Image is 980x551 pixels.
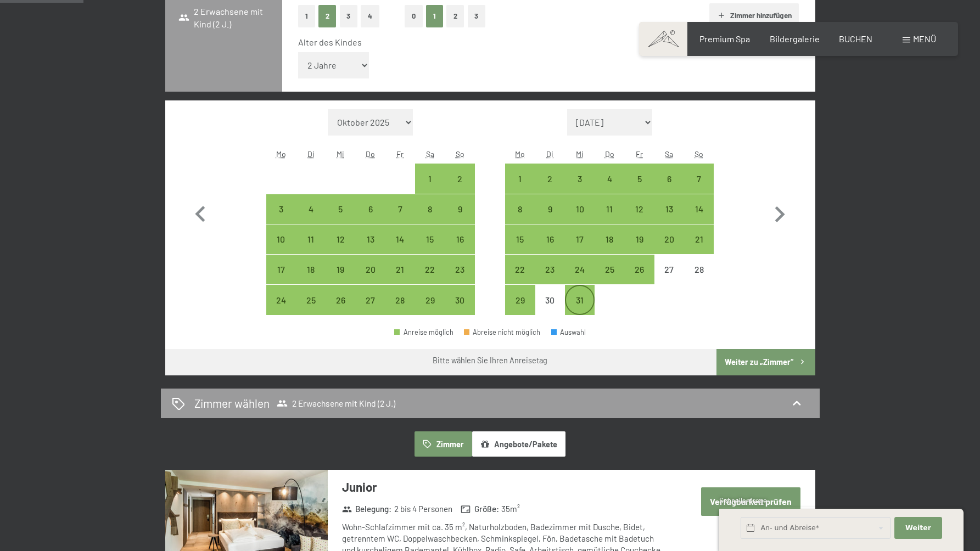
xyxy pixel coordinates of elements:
div: Mon Nov 10 2025 [266,224,296,254]
div: Anreise möglich [296,285,326,314]
div: Sat Dec 13 2025 [654,194,684,224]
div: Anreise möglich [266,285,296,314]
div: 22 [416,265,444,293]
abbr: Donnerstag [366,149,375,159]
div: 20 [357,265,384,293]
div: Anreise möglich [385,224,415,254]
div: Anreise möglich [326,224,355,254]
div: 25 [297,296,324,323]
div: Sun Dec 21 2025 [684,224,714,254]
div: 30 [536,296,564,323]
div: 3 [566,175,593,202]
div: Anreise möglich [684,194,714,224]
span: Bildergalerie [770,33,820,44]
div: 14 [685,205,713,232]
a: Premium Spa [699,33,750,44]
div: 15 [506,235,534,262]
div: 18 [596,235,623,262]
div: Anreise möglich [505,224,535,254]
div: 8 [506,205,534,232]
div: Tue Dec 02 2025 [535,164,565,193]
div: Anreise möglich [624,255,654,284]
h2: Zimmer wählen [194,395,270,411]
span: 35 m² [501,503,520,515]
div: Sun Nov 16 2025 [445,224,474,254]
div: Anreise möglich [445,255,474,284]
div: Sat Dec 06 2025 [654,164,684,193]
div: Anreise möglich [624,194,654,224]
div: Anreise möglich [535,164,565,193]
div: Sat Nov 22 2025 [415,255,445,284]
div: 2 [536,175,564,202]
div: Anreise möglich [654,194,684,224]
abbr: Mittwoch [576,149,584,159]
div: Anreise möglich [266,224,296,254]
div: Anreise möglich [296,224,326,254]
div: Anreise nicht möglich [535,285,565,314]
div: Anreise möglich [684,164,714,193]
button: 3 [340,5,358,27]
div: Anreise möglich [385,285,415,314]
div: 5 [625,175,653,202]
span: Schnellanfrage [719,496,767,505]
div: Wed Dec 17 2025 [565,224,595,254]
div: 29 [506,296,534,323]
div: Mon Nov 24 2025 [266,285,296,314]
div: Tue Nov 04 2025 [296,194,326,224]
div: 17 [566,235,593,262]
div: Fri Nov 21 2025 [385,255,415,284]
div: Wed Dec 10 2025 [565,194,595,224]
div: Anreise möglich [445,285,474,314]
div: 22 [506,265,534,293]
span: Weiter [905,523,931,533]
div: Anreise möglich [505,255,535,284]
div: 14 [387,235,414,262]
div: Fri Dec 26 2025 [624,255,654,284]
a: BUCHEN [839,33,872,44]
span: Menü [913,33,936,44]
div: 29 [416,296,444,323]
div: Anreise möglich [595,194,624,224]
div: Sat Nov 29 2025 [415,285,445,314]
strong: Größe : [461,503,499,515]
div: Tue Dec 23 2025 [535,255,565,284]
div: Anreise möglich [445,224,474,254]
div: Anreise möglich [326,255,355,284]
div: Sat Dec 20 2025 [654,224,684,254]
div: Anreise möglich [565,224,595,254]
div: Anreise möglich [565,164,595,193]
div: Anreise möglich [296,194,326,224]
div: Anreise möglich [394,329,453,336]
div: Tue Dec 09 2025 [535,194,565,224]
div: Anreise möglich [415,255,445,284]
button: Verfügbarkeit prüfen [701,487,800,515]
div: Anreise möglich [654,224,684,254]
button: Weiter zu „Zimmer“ [716,349,815,375]
div: Fri Dec 19 2025 [624,224,654,254]
div: Anreise möglich [535,194,565,224]
div: Tue Nov 18 2025 [296,255,326,284]
div: 28 [685,265,713,293]
div: Thu Nov 27 2025 [356,285,385,314]
div: Anreise möglich [505,164,535,193]
div: 4 [596,175,623,202]
div: Fri Nov 28 2025 [385,285,415,314]
div: 7 [685,175,713,202]
abbr: Montag [276,149,286,159]
div: Thu Dec 18 2025 [595,224,624,254]
div: Sun Nov 23 2025 [445,255,474,284]
div: 27 [357,296,384,323]
div: Anreise möglich [624,164,654,193]
div: 31 [566,296,593,323]
div: Sun Dec 28 2025 [684,255,714,284]
div: 26 [327,296,354,323]
abbr: Freitag [396,149,404,159]
div: Anreise möglich [415,194,445,224]
div: Anreise möglich [445,194,474,224]
div: Anreise nicht möglich [654,255,684,284]
div: Wed Dec 31 2025 [565,285,595,314]
div: Sun Dec 07 2025 [684,164,714,193]
button: 2 [318,5,337,27]
div: Tue Dec 30 2025 [535,285,565,314]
